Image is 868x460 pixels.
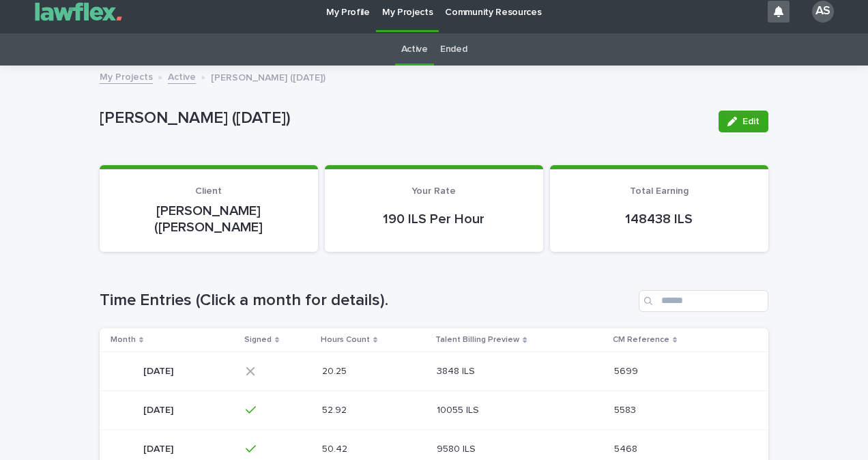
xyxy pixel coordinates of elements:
span: Total Earning [630,186,689,196]
p: 3848 ILS [437,363,478,377]
p: 5699 [614,363,641,377]
p: 10055 ILS [437,402,482,416]
p: 5583 [614,402,639,416]
p: Talent Billing Preview [435,332,519,347]
span: Edit [742,117,759,126]
p: Signed [244,332,272,347]
tr: [DATE][DATE] 52.9252.92 10055 ILS10055 ILS 55835583 [100,390,768,429]
a: Active [168,68,196,84]
h1: Time Entries (Click a month for details). [100,291,633,311]
p: [PERSON_NAME] ([PERSON_NAME] [116,203,302,235]
p: [PERSON_NAME] ([DATE]) [211,69,325,84]
a: Active [401,33,428,66]
a: My Projects [100,68,153,84]
button: Edit [719,111,768,132]
p: 20.25 [322,363,349,377]
p: Month [111,332,136,347]
a: Ended [440,33,467,66]
p: 50.42 [322,441,350,455]
p: Hours Count [321,332,370,347]
p: 190 ILS Per Hour [341,211,527,227]
span: Client [195,186,222,196]
p: 9580 ILS [437,441,478,455]
p: [DATE] [143,363,176,377]
input: Search [639,290,768,312]
p: [DATE] [143,402,176,416]
p: [PERSON_NAME] ([DATE]) [100,109,708,128]
p: 148438 ILS [566,211,752,227]
p: [DATE] [143,441,176,455]
p: CM Reference [613,332,669,347]
div: AS [812,1,834,23]
tr: [DATE][DATE] 20.2520.25 3848 ILS3848 ILS 56995699 [100,351,768,390]
p: 52.92 [322,402,349,416]
span: Your Rate [411,186,456,196]
p: 5468 [614,441,640,455]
